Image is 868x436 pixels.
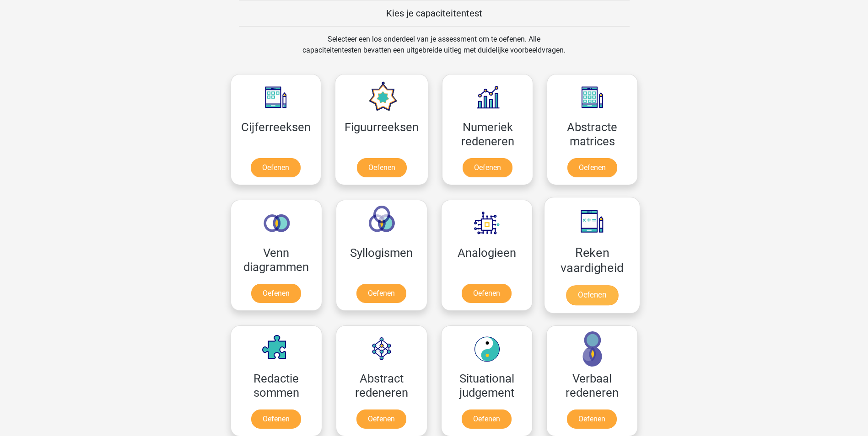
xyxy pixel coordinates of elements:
[567,409,617,429] a: Oefenen
[462,284,512,303] a: Oefenen
[239,8,630,19] h5: Kies je capaciteitentest
[462,409,512,429] a: Oefenen
[294,34,574,67] div: Selecteer een los onderdeel van je assessment om te oefenen. Alle capaciteitentesten bevatten een...
[566,285,618,305] a: Oefenen
[356,284,406,303] a: Oefenen
[357,158,407,177] a: Oefenen
[567,158,617,177] a: Oefenen
[356,409,406,429] a: Oefenen
[251,284,301,303] a: Oefenen
[463,158,512,177] a: Oefenen
[251,409,301,429] a: Oefenen
[251,158,301,177] a: Oefenen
